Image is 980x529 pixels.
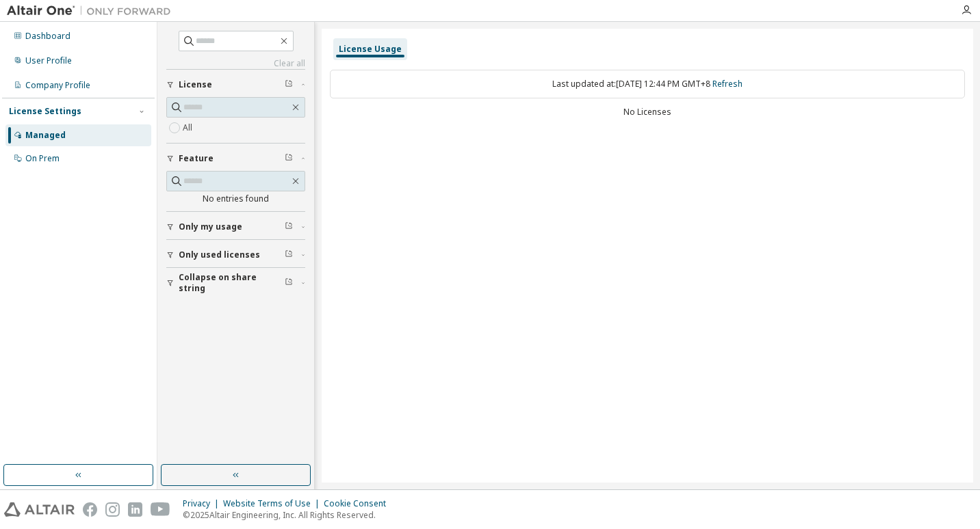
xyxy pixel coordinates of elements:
div: Website Terms of Use [223,498,324,509]
label: All [183,120,195,136]
img: Altair One [7,4,178,18]
img: instagram.svg [105,502,120,517]
span: Clear filter [285,79,293,90]
span: Clear filter [285,249,293,260]
img: facebook.svg [83,502,97,517]
span: Collapse on share string [179,272,285,294]
button: Collapse on share string [166,268,305,298]
div: Managed [25,130,66,141]
div: No Licenses [330,107,965,118]
div: License Usage [339,44,402,55]
div: No entries found [166,193,305,204]
span: Only my usage [179,221,242,232]
div: Privacy [183,498,223,509]
div: Company Profile [25,80,90,91]
a: Clear all [166,58,305,69]
img: linkedin.svg [128,502,142,517]
div: On Prem [25,153,60,164]
div: Last updated at: [DATE] 12:44 PM GMT+8 [330,70,965,98]
p: © 2025 Altair Engineering, Inc. All Rights Reserved. [183,509,394,521]
span: Clear filter [285,153,293,164]
img: altair_logo.svg [4,502,75,517]
span: Only used licenses [179,249,260,260]
span: License [179,79,212,90]
a: Refresh [712,78,743,90]
div: User Profile [25,55,72,66]
img: youtube.svg [151,502,170,517]
button: Only used licenses [166,240,305,270]
span: Clear filter [285,277,293,288]
button: Feature [166,144,305,174]
div: License Settings [9,106,81,117]
button: Only my usage [166,212,305,242]
div: Dashboard [25,31,70,42]
button: License [166,70,305,100]
span: Feature [179,153,214,164]
div: Cookie Consent [324,498,394,509]
span: Clear filter [285,221,293,232]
